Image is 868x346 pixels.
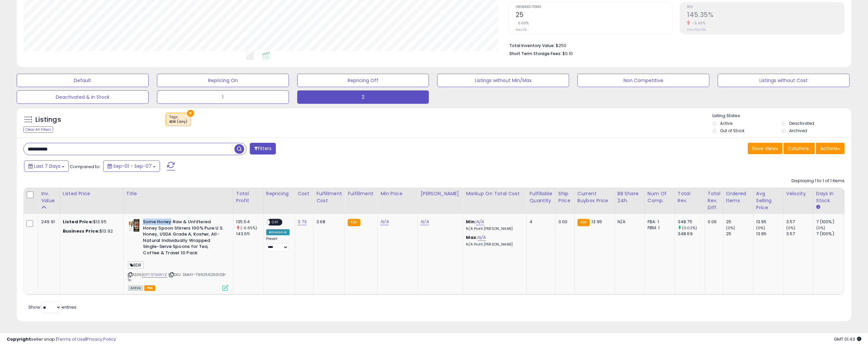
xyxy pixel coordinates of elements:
[128,219,228,290] div: ASIN:
[466,234,478,241] b: Max:
[529,219,550,225] div: 4
[786,225,796,231] small: (0%)
[516,21,529,26] small: 0.00%
[169,114,187,124] span: Tags :
[463,188,527,214] th: The percentage added to the cost of goods (COGS) that forms the calculator for Min & Max prices.
[476,219,484,225] a: N/A
[756,231,783,237] div: 13.95
[128,219,141,232] img: 410zKQB6BwL._SL40_.jpg
[558,190,572,204] div: Ship Price
[266,229,290,235] div: Amazon AI
[577,74,709,87] button: Non Competitive
[687,28,706,32] small: Prev: 154.05%
[648,190,672,204] div: Num of Comp.
[786,231,813,237] div: 3.57
[348,219,360,226] small: FBA
[509,41,840,49] li: $250
[128,261,144,269] span: BDR
[478,234,486,241] a: N/A
[380,190,415,197] div: Min Price
[128,272,227,282] span: | SKU: SMHY-799256250108-1p
[834,336,861,342] span: 2025-09-15 01:43 GMT
[437,74,569,87] button: Listings without Min/Max
[577,219,590,226] small: FBA
[784,143,815,154] button: Columns
[726,231,753,237] div: 25
[678,231,705,237] div: 348.69
[591,219,602,225] span: 13.95
[720,120,732,126] label: Active
[28,304,76,310] span: Show: entries
[420,190,460,197] div: [PERSON_NAME]
[516,28,527,32] small: Prev: 25
[726,219,753,225] div: 25
[128,285,143,291] span: All listings currently available for purchase on Amazon
[126,190,230,197] div: Title
[816,190,841,204] div: Days In Stock
[708,190,720,211] div: Total Rev. Diff.
[316,219,340,225] div: 3.68
[41,190,57,204] div: Inv. value
[618,219,640,225] div: N/A
[103,160,160,172] button: Sep-01 - Sep-07
[466,219,476,225] b: Min:
[648,219,670,225] div: FBA: 1
[250,143,276,154] button: Filters
[682,225,697,231] small: (0.02%)
[726,225,735,231] small: (0%)
[7,336,116,343] div: seller snap | |
[298,190,311,197] div: Cost
[466,242,521,247] p: N/A Profit [PERSON_NAME]
[236,219,263,225] div: 135.54
[17,74,149,87] button: Default
[618,190,642,204] div: BB Share 24h.
[678,219,705,225] div: 348.75
[169,119,187,124] div: BDR (any)
[816,219,843,225] div: 7 (100%)
[509,51,561,56] b: Short Term Storage Fees:
[648,225,670,231] div: FBM: 1
[726,190,750,204] div: Ordered Items
[57,336,85,342] a: Terms of Use
[816,225,826,231] small: (0%)
[63,228,100,234] b: Business Price:
[816,204,820,210] small: Days In Stock.
[348,190,375,197] div: Fulfillment
[786,190,811,197] div: Velocity
[297,90,429,104] button: 2
[720,128,744,133] label: Out of Stock
[690,21,705,26] small: -5.65%
[748,143,783,154] button: Save View
[562,50,573,57] span: $0.10
[678,190,702,204] div: Total Rev.
[718,74,850,87] button: Listings without Cost
[63,219,93,225] b: Listed Price:
[144,285,156,291] span: FBA
[113,163,152,169] span: Sep-01 - Sep-07
[266,237,290,251] div: Preset:
[236,231,263,237] div: 143.65
[240,225,257,231] small: (-5.65%)
[756,219,783,225] div: 13.95
[17,90,149,104] button: Deactivated & In Stock
[789,120,814,126] label: Deactivated
[35,115,61,124] h5: Listings
[380,219,388,225] a: N/A
[142,272,167,278] a: B0FF97MWYZ
[816,143,845,154] button: Actions
[7,336,31,342] strong: Copyright
[63,190,121,197] div: Listed Price
[509,43,555,48] b: Total Inventory Value:
[63,219,118,225] div: $13.95
[558,219,569,225] div: 0.00
[516,5,673,9] span: Ordered Items
[266,190,292,197] div: Repricing
[792,178,845,184] div: Displaying 1 to 1 of 1 items
[789,128,807,133] label: Archived
[687,11,844,20] h2: 145.35%
[236,190,261,204] div: Total Profit
[788,145,809,152] span: Columns
[187,110,194,117] button: ×
[756,190,780,211] div: Avg Selling Price
[157,90,289,104] button: 1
